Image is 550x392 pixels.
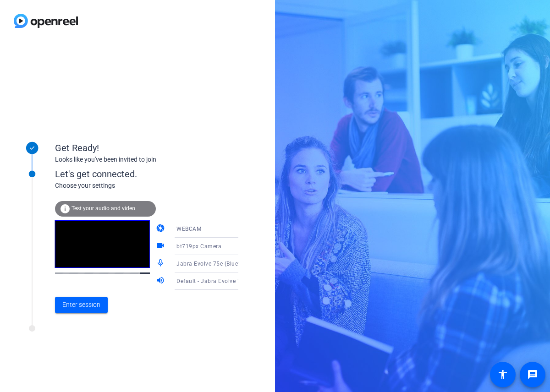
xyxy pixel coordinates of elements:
[60,203,71,214] mat-icon: info
[176,277,279,284] span: Default - Jabra Evolve 75e (Bluetooth)
[176,260,254,267] span: Jabra Evolve 75e (Bluetooth)
[497,369,508,380] mat-icon: accessibility
[176,226,201,232] span: WEBCAM
[156,223,167,234] mat-icon: camera
[55,181,257,191] div: Choose your settings
[55,155,238,164] div: Looks like you've been invited to join
[71,205,135,212] span: Test your audio and video
[55,167,257,181] div: Let's get connected.
[527,369,538,380] mat-icon: message
[156,241,167,252] mat-icon: videocam
[176,243,221,250] span: bt719px Camera
[62,300,100,310] span: Enter session
[55,297,108,313] button: Enter session
[55,141,238,155] div: Get Ready!
[156,276,167,287] mat-icon: volume_up
[156,258,167,269] mat-icon: mic_none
